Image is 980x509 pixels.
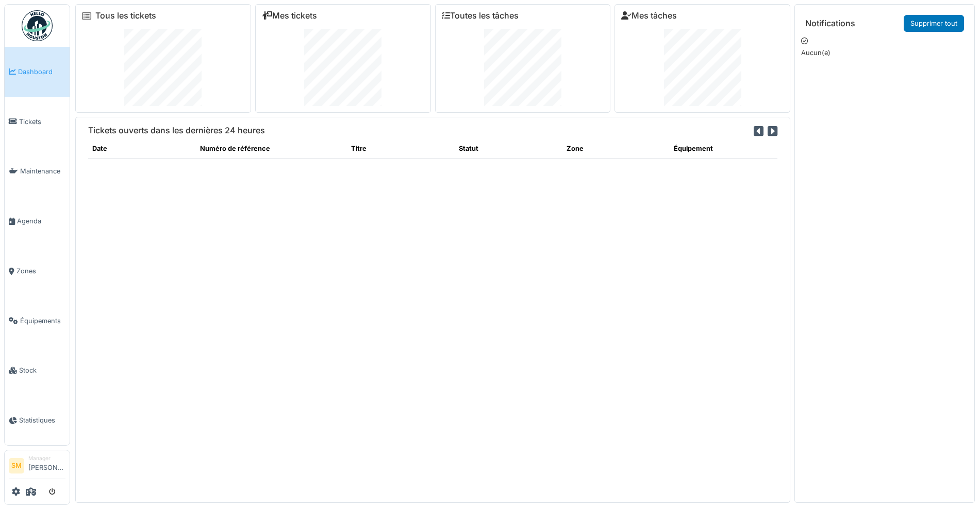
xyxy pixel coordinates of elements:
[621,11,677,21] a: Mes tâches
[88,126,265,135] h6: Tickets ouverts dans les dernières 24 heures
[9,458,24,473] li: SM
[22,10,53,41] img: Badge_color-CXgf-gQk.svg
[28,454,65,462] div: Manager
[442,11,519,21] a: Toutes les tâches
[904,15,964,32] a: Supprimer tout
[16,266,65,276] span: Zones
[670,139,777,158] th: Équipement
[19,365,65,375] span: Stock
[455,139,562,158] th: Statut
[5,395,70,445] a: Statistiques
[95,11,156,21] a: Tous les tickets
[5,346,70,396] a: Stock
[5,296,70,346] a: Équipements
[5,97,70,147] a: Tickets
[17,216,65,226] span: Agenda
[19,415,65,425] span: Statistiques
[562,139,670,158] th: Zone
[262,11,317,21] a: Mes tickets
[20,316,65,326] span: Équipements
[5,147,70,197] a: Maintenance
[801,48,968,58] p: Aucun(e)
[9,454,65,479] a: SM Manager[PERSON_NAME]
[5,196,70,246] a: Agenda
[28,454,65,477] li: [PERSON_NAME]
[88,139,196,158] th: Date
[805,19,855,28] h6: Notifications
[196,139,347,158] th: Numéro de référence
[5,47,70,97] a: Dashboard
[19,117,65,127] span: Tickets
[347,139,455,158] th: Titre
[5,246,70,296] a: Zones
[20,166,65,176] span: Maintenance
[18,67,65,77] span: Dashboard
